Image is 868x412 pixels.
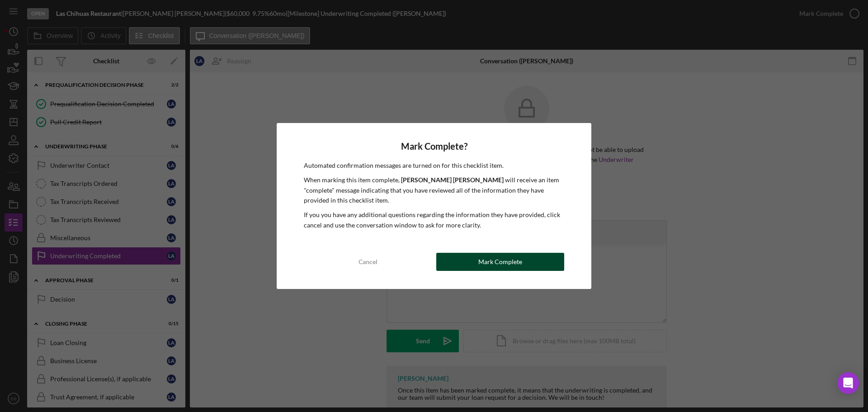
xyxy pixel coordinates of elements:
button: Cancel [304,253,432,271]
p: When marking this item complete, will receive an item "complete" message indicating that you have... [304,175,564,205]
b: [PERSON_NAME] [PERSON_NAME] [401,176,504,184]
p: Automated confirmation messages are turned on for this checklist item. [304,161,564,170]
h4: Mark Complete? [304,141,564,152]
div: Mark Complete [478,253,522,271]
p: If you you have any additional questions regarding the information they have provided, click canc... [304,210,564,230]
div: Cancel [359,253,377,271]
button: Mark Complete [436,253,564,271]
div: Open Intercom Messenger [837,372,859,394]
